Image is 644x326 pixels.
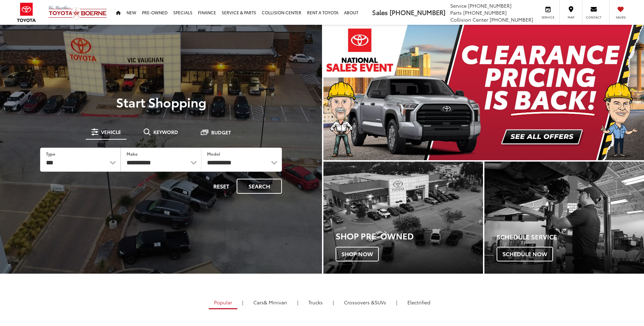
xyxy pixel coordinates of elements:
label: Type [46,151,55,157]
img: Clearance Pricing Is Back [323,25,644,160]
span: [PHONE_NUMBER] [490,16,533,23]
span: Contact [586,15,601,20]
button: Search [237,179,282,194]
span: & Minivan [264,299,287,306]
span: Budget [211,130,231,135]
li: | [331,299,336,306]
a: Electrified [402,296,436,308]
li: | [296,299,300,306]
section: Carousel section with vehicle pictures - may contain disclaimers. [323,25,644,160]
h3: Shop Pre-Owned [336,231,483,240]
span: Keyword [153,129,178,134]
span: Service [450,2,467,9]
a: Cars [248,296,292,308]
span: [PHONE_NUMBER] [390,8,445,17]
a: SUVs [339,296,391,308]
span: Crossovers & [344,299,375,306]
h4: Schedule Service [497,234,644,240]
div: Toyota [484,162,644,274]
span: Map [563,15,578,20]
span: Sales [372,8,388,17]
button: Reset [207,179,235,194]
span: [PHONE_NUMBER] [463,9,507,16]
li: | [394,299,399,306]
span: Parts [450,9,462,16]
img: Vic Vaughan Toyota of Boerne [48,5,107,20]
li: | [240,299,245,306]
div: carousel slide number 1 of 2 [323,25,644,160]
span: Schedule Now [497,247,553,261]
a: Shop Pre-Owned Shop Now [323,162,483,274]
label: Make [127,151,138,157]
span: Shop Now [336,247,379,261]
p: Start Shopping [29,95,293,109]
a: Schedule Service Schedule Now [484,162,644,274]
button: Click to view next picture. [596,39,644,146]
button: Click to view previous picture. [323,39,371,146]
a: Trucks [303,296,328,308]
a: Popular [209,296,237,309]
div: Toyota [323,162,483,274]
span: [PHONE_NUMBER] [468,2,512,9]
span: Vehicle [101,129,121,134]
label: Model [207,151,220,157]
span: Saved [613,15,628,20]
span: Service [540,15,556,20]
span: Collision Center [450,16,488,23]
